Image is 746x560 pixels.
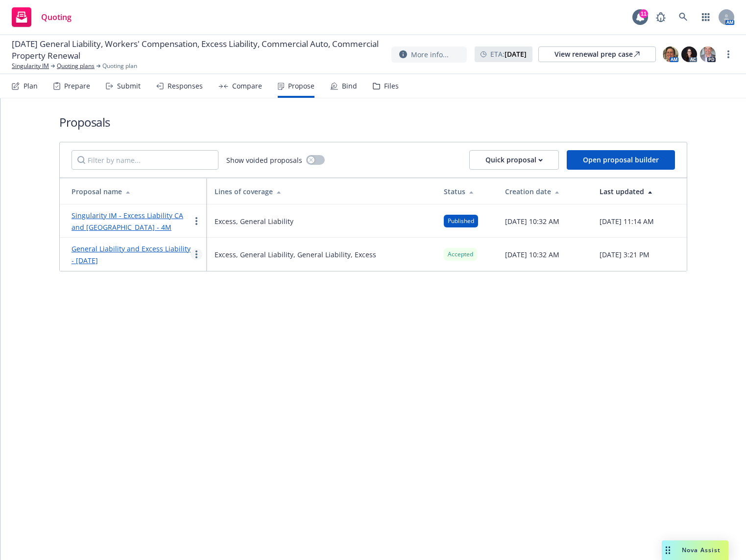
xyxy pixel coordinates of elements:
[469,150,559,170] button: Quick proposal
[448,217,474,225] span: Published
[72,150,218,170] input: Filter by name...
[651,7,671,27] a: Report a Bug
[72,186,199,197] div: Proposal name
[232,82,262,90] div: Compare
[12,38,384,62] span: [DATE] General Liability, Workers' Compensation, Excess Liability, Commercial Auto, Commercial Pr...
[674,7,693,27] a: Search
[696,7,716,27] a: Switch app
[505,249,559,260] span: [DATE] 10:32 AM
[215,216,293,226] span: Excess, General Liability
[226,155,302,165] span: Show voided proposals
[191,248,202,260] a: more
[600,216,654,226] span: [DATE] 11:14 AM
[72,211,183,232] a: Singularity IM - Excess Liability CA and [GEOGRAPHIC_DATA] - 4M
[384,82,399,90] div: Files
[24,82,38,90] div: Plan
[57,62,95,70] a: Quoting plans
[72,244,191,265] a: General Liability and Excess Liability - [DATE]
[485,151,543,169] div: Quick proposal
[600,249,650,260] span: [DATE] 3:21 PM
[444,186,489,197] div: Status
[505,186,584,197] div: Creation date
[288,82,314,90] div: Propose
[505,216,559,226] span: [DATE] 10:32 AM
[583,155,659,164] span: Open proposal builder
[663,46,678,62] img: photo
[662,540,674,560] div: Drag to move
[448,250,473,259] span: Accepted
[505,49,527,59] strong: [DATE]
[12,62,49,70] a: Singularity IM
[168,82,203,90] div: Responses
[681,46,697,62] img: photo
[59,114,687,130] h1: Proposals
[342,82,357,90] div: Bind
[682,546,721,554] span: Nova Assist
[490,49,527,59] span: ETA :
[191,215,202,227] a: more
[215,186,428,197] div: Lines of coverage
[8,3,75,31] a: Quoting
[538,46,656,62] a: View renewal prep case
[64,82,90,90] div: Prepare
[411,49,449,60] span: More info...
[700,46,716,62] img: photo
[41,13,72,21] span: Quoting
[722,48,734,60] a: more
[600,186,679,197] div: Last updated
[215,249,376,260] span: Excess, General Liability, General Liability, Excess
[567,150,675,170] button: Open proposal builder
[102,62,137,70] span: Quoting plan
[117,82,141,90] div: Submit
[554,47,640,62] div: View renewal prep case
[662,540,728,560] button: Nova Assist
[639,9,648,18] div: 11
[391,46,467,63] button: More info...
